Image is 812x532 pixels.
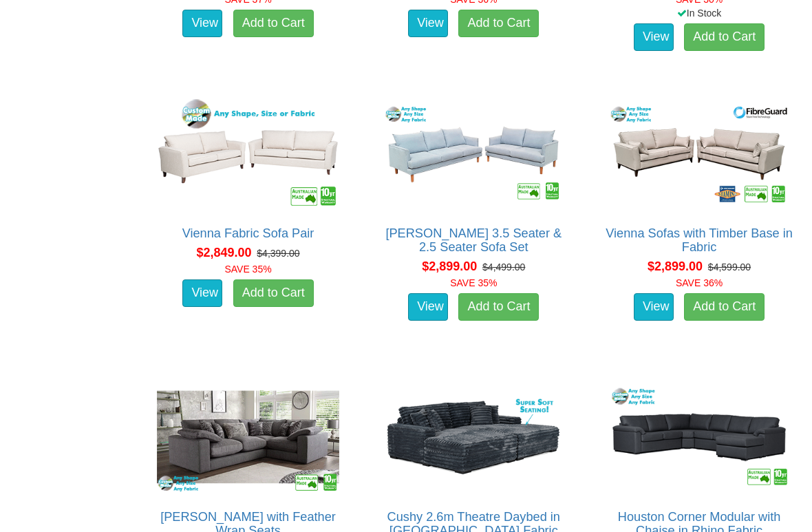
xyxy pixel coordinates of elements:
img: Vienna Sofas with Timber Base in Fabric [604,96,794,212]
img: Erika Corner with Feather Wrap Seats [153,379,343,496]
span: $2,849.00 [196,246,251,259]
div: In Stock [594,6,804,20]
del: $4,499.00 [482,262,525,273]
img: Cushy 2.6m Theatre Daybed in Jumbo Cord Fabric [378,379,568,496]
a: View [408,293,448,321]
del: $4,599.00 [708,262,751,273]
img: Houston Corner Modular with Chaise in Rhino Fabric [604,379,794,496]
img: Vienna Fabric Sofa Pair [153,96,343,212]
a: View [634,293,674,321]
a: Add to Cart [458,10,539,37]
a: Add to Cart [233,10,314,37]
span: $2,899.00 [422,259,477,273]
a: View [634,23,674,51]
a: Vienna Sofas with Timber Base in Fabric [606,226,793,254]
span: $2,899.00 [648,259,703,273]
a: [PERSON_NAME] 3.5 Seater & 2.5 Seater Sofa Set [385,226,562,254]
a: Add to Cart [233,279,314,307]
a: View [408,10,448,37]
del: $4,399.00 [257,248,299,259]
a: Vienna Fabric Sofa Pair [182,226,314,240]
a: View [182,10,222,37]
font: SAVE 35% [224,264,271,275]
a: Add to Cart [684,23,765,51]
img: Marley 3.5 Seater & 2.5 Seater Sofa Set [378,96,568,212]
font: SAVE 35% [450,277,497,288]
a: Add to Cart [458,293,539,321]
a: Add to Cart [684,293,765,321]
a: View [182,279,222,307]
font: SAVE 36% [676,277,723,288]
